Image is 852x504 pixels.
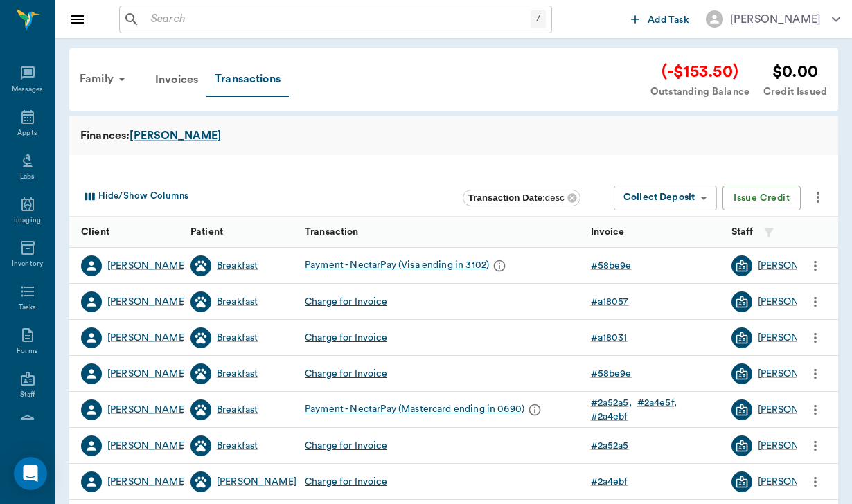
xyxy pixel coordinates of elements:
input: Search [145,10,531,29]
div: Outstanding Balance [650,84,749,100]
span: : desc [468,192,565,203]
a: [PERSON_NAME] [107,475,187,489]
button: more [804,362,826,386]
a: #2a4ebf [591,475,634,489]
a: #58be9e [591,259,637,273]
a: Invoices [147,63,206,96]
a: #a18031 [591,331,633,345]
a: Breakfast [217,403,258,417]
div: Forms [17,346,37,357]
a: [PERSON_NAME] [107,439,187,453]
button: more [804,254,826,278]
div: (-$153.50) [650,60,749,84]
div: [PERSON_NAME] [730,11,821,28]
div: Labs [20,172,35,182]
strong: Staff [731,227,754,237]
a: #2a52a5 [591,439,634,453]
button: more [804,434,826,458]
a: [PERSON_NAME] [758,295,837,309]
button: Add Task [625,6,695,32]
button: Close drawer [64,6,91,33]
div: # 2a52a5 [591,439,629,453]
button: Select columns [78,186,192,208]
button: [PERSON_NAME] [695,6,851,32]
div: # a18057 [591,295,629,309]
strong: Patient [190,227,223,237]
div: $0.00 [763,60,827,84]
a: #2a52a5 [591,396,637,410]
a: Breakfast [217,295,258,309]
div: # 2a52a5 [591,396,632,410]
div: # 2a4ebf [591,410,628,424]
div: # a18031 [591,331,628,345]
button: more [806,186,830,209]
button: Issue Credit [722,186,801,211]
a: [PERSON_NAME] [217,475,296,489]
button: message [524,399,545,420]
div: Transaction Date:desc [463,190,580,206]
div: Family [71,62,139,96]
a: Transactions [206,62,289,97]
div: Charge for Invoice [305,475,387,489]
div: Staff [20,390,35,400]
a: [PERSON_NAME] [107,367,187,381]
a: [PERSON_NAME] [758,367,837,381]
div: Tasks [19,303,36,313]
a: [PERSON_NAME] [130,127,221,144]
div: Charge for Invoice [305,367,387,381]
div: Open Intercom Messenger [14,457,47,490]
a: [PERSON_NAME] [758,475,837,489]
a: [PERSON_NAME] [107,403,187,417]
b: Transaction Date [468,192,542,203]
a: [PERSON_NAME] [107,295,187,309]
div: Charge for Invoice [305,331,387,345]
a: [PERSON_NAME] [758,439,837,453]
strong: Transaction [305,227,359,237]
a: [PERSON_NAME] [107,259,187,273]
button: more [804,290,826,314]
strong: Invoice [591,227,625,237]
a: [PERSON_NAME] [758,331,837,345]
div: Charge for Invoice [305,295,387,309]
div: # 2a4ebf [591,475,628,489]
a: [PERSON_NAME] [758,259,837,273]
div: # 58be9e [591,367,632,381]
a: #58be9e [591,367,637,381]
div: Imaging [14,215,41,226]
a: [PERSON_NAME] [758,403,837,417]
div: Inventory [12,259,43,269]
div: Charge for Invoice [305,439,387,453]
div: # 2a4e5f [637,396,677,410]
div: / [531,10,546,28]
a: Breakfast [217,367,258,381]
div: Payment - NectarPay (Mastercard ending in 0690) [305,399,545,420]
strong: Client [81,227,109,237]
div: Collect Deposit [623,190,695,206]
div: # 58be9e [591,259,632,273]
a: Breakfast [217,331,258,345]
a: #a18057 [591,295,634,309]
a: Breakfast [217,259,258,273]
a: Breakfast [217,439,258,453]
a: [PERSON_NAME] [107,331,187,345]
